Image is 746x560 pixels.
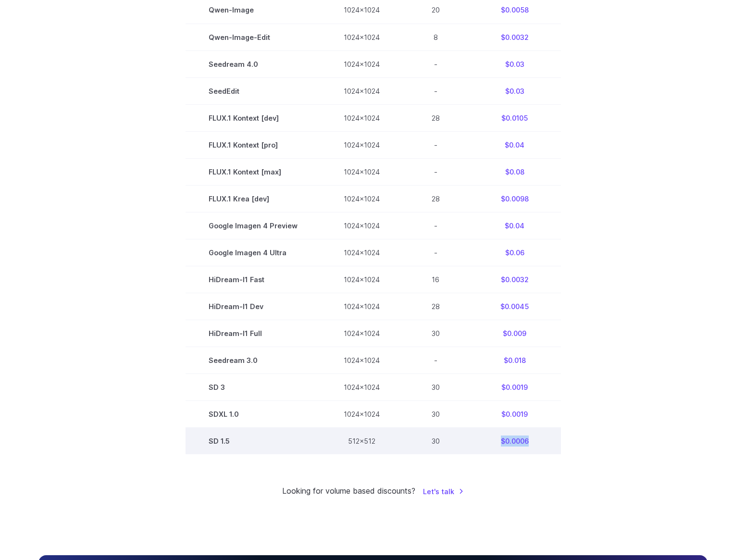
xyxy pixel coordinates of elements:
[469,401,561,428] td: $0.0019
[321,50,403,77] td: 1024x1024
[321,104,403,131] td: 1024x1024
[321,212,403,239] td: 1024x1024
[469,347,561,374] td: $0.018
[186,374,321,401] td: SD 3
[186,401,321,428] td: SDXL 1.0
[403,212,469,239] td: -
[186,185,321,212] td: FLUX.1 Krea [dev]
[186,104,321,131] td: FLUX.1 Kontext [dev]
[469,212,561,239] td: $0.04
[321,158,403,185] td: 1024x1024
[469,131,561,158] td: $0.04
[186,131,321,158] td: FLUX.1 Kontext [pro]
[469,239,561,266] td: $0.06
[403,293,469,320] td: 28
[469,77,561,104] td: $0.03
[186,428,321,455] td: SD 1.5
[403,428,469,455] td: 30
[403,239,469,266] td: -
[321,293,403,320] td: 1024x1024
[321,131,403,158] td: 1024x1024
[423,486,464,497] a: Let's talk
[321,401,403,428] td: 1024x1024
[321,77,403,104] td: 1024x1024
[186,293,321,320] td: HiDream-I1 Dev
[469,50,561,77] td: $0.03
[321,24,403,50] td: 1024x1024
[403,131,469,158] td: -
[321,347,403,374] td: 1024x1024
[403,374,469,401] td: 30
[469,266,561,293] td: $0.0032
[186,320,321,347] td: HiDream-I1 Full
[321,428,403,455] td: 512x512
[186,266,321,293] td: HiDream-I1 Fast
[186,239,321,266] td: Google Imagen 4 Ultra
[469,320,561,347] td: $0.009
[186,347,321,374] td: Seedream 3.0
[321,239,403,266] td: 1024x1024
[321,266,403,293] td: 1024x1024
[469,185,561,212] td: $0.0098
[282,485,415,498] small: Looking for volume based discounts?
[186,77,321,104] td: SeedEdit
[321,374,403,401] td: 1024x1024
[186,158,321,185] td: FLUX.1 Kontext [max]
[321,320,403,347] td: 1024x1024
[469,428,561,455] td: $0.0006
[403,77,469,104] td: -
[469,24,561,50] td: $0.0032
[321,185,403,212] td: 1024x1024
[403,266,469,293] td: 16
[403,104,469,131] td: 28
[403,24,469,50] td: 8
[186,50,321,77] td: Seedream 4.0
[403,320,469,347] td: 30
[186,212,321,239] td: Google Imagen 4 Preview
[469,293,561,320] td: $0.0045
[403,401,469,428] td: 30
[469,374,561,401] td: $0.0019
[469,158,561,185] td: $0.08
[403,50,469,77] td: -
[403,158,469,185] td: -
[186,24,321,50] td: Qwen-Image-Edit
[469,104,561,131] td: $0.0105
[403,185,469,212] td: 28
[403,347,469,374] td: -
